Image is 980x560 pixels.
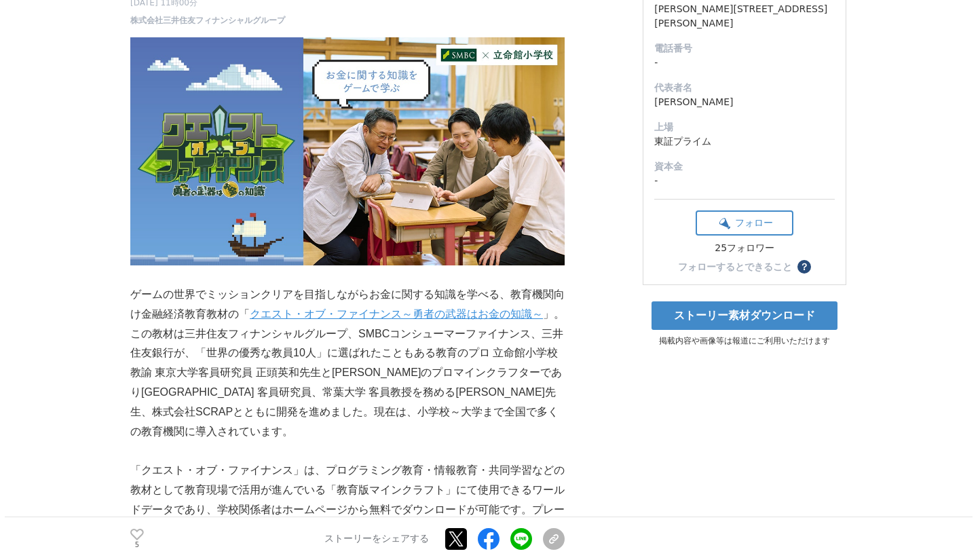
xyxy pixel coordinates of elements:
p: 「クエスト・オブ・ファイナンス」は、プログラミング教育・情報教育・共同学習などの教材として教育現場で活用が進んでいる「教育版マインクラフト」にて使用できるワールドデータであり、学校関係者はホーム... [130,461,565,559]
span: ？ [799,262,809,272]
a: ストーリー素材ダウンロード [652,301,837,330]
dd: 東証プライム [654,134,835,149]
p: ゲームの世界でミッションクリアを目指しながらお金に関する知識を学べる、教育機関向け金融経済教育教材の「 」。この教材は三井住友フィナンシャルグループ、SMBCコンシューマーファイナンス、三井住友... [130,285,565,441]
dt: 上場 [654,120,835,134]
p: 掲載内容や画像等は報道にご利用いただけます [643,335,846,347]
dd: - [654,56,835,70]
div: フォローするとできること [678,262,792,272]
dd: [PERSON_NAME] [654,95,835,109]
div: 25フォロワー [696,242,793,255]
button: ？ [797,260,811,274]
dd: [PERSON_NAME][STREET_ADDRESS][PERSON_NAME] [654,2,835,31]
dt: 電話番号 [654,41,835,56]
dd: - [654,174,835,188]
dt: 代表者名 [654,81,835,95]
img: thumbnail_31ea34d0-a33b-11ef-90ed-1b91af76bf9b.png [130,37,565,265]
a: クエスト・オブ・ファイナンス～勇者の武器はお金の知識～ [250,308,543,320]
a: 株式会社三井住友フィナンシャルグループ [130,14,285,26]
dt: 資本金 [654,160,835,174]
p: ストーリーをシェアする [324,533,429,545]
button: フォロー [696,210,793,236]
p: 5 [130,542,144,548]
